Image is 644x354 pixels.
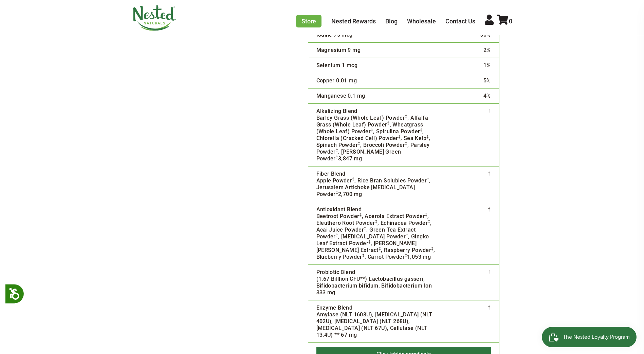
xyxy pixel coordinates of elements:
sup: ‡ [368,239,371,244]
td: † [444,265,499,300]
a: 0 [497,18,512,25]
sup: ‡ [427,177,429,181]
td: Magnesium 9 mg [308,43,444,58]
sup: ‡ [425,212,427,217]
td: † [444,166,499,202]
a: Blog [385,18,398,25]
td: 5% [444,73,499,88]
sup: ‡ [379,246,381,251]
sup: ‡ [358,141,360,146]
sup: ‡ [336,155,338,159]
a: Nested Rewards [331,18,376,25]
sup: ‡ [375,219,378,224]
sup: ‡ [336,148,338,153]
a: Store [296,15,321,27]
td: Probiotic Blend (1.67 Billlion CFU**) Lactobacillus gasseri, Bifidobacterium bifidum, Bifidobacte... [308,265,444,300]
sup: ‡ [352,177,354,181]
sup: ‡ [420,127,422,132]
sup: ‡ [406,233,408,237]
td: 2% [444,43,499,58]
td: 4% [444,88,499,104]
sup: ‡ [426,134,429,139]
td: Fiber Blend Apple Powder , Rice Bran Solubles Powder , Jerusalem Artichoke [MEDICAL_DATA] Powder ... [308,166,444,202]
sup: ‡ [387,121,390,125]
td: † [444,104,499,166]
sup: ‡ [364,226,366,231]
td: 1% [444,58,499,73]
sup: ‡ [428,219,430,224]
iframe: Button to open loyalty program pop-up [542,327,637,347]
sup: ‡ [336,190,338,195]
a: Contact Us [445,18,475,25]
sup: ‡ [360,212,362,217]
sup: ‡ [431,246,434,251]
sup: ‡ [405,253,407,258]
sup: ‡ [371,127,373,132]
sup: ‡ [398,134,401,139]
td: Selenium 1 mcg [308,58,444,73]
td: † [444,202,499,265]
img: Nested Naturals [132,5,176,31]
td: Copper 0.01 mg [308,73,444,88]
sup: ‡ [405,114,407,119]
sup: ‡ [336,233,338,237]
td: Antioxidant Blend Beetroot Powder , Acerola Extract Powder , Eleuthero Root Powder , Echinacea Po... [308,202,444,265]
td: Alkalizing Blend Barley Grass (Whole Leaf) Powder , Alfalfa Grass (Whole Leaf) Powder , Wheatgras... [308,104,444,166]
span: 0 [509,18,512,25]
td: † [444,300,499,343]
a: Wholesale [407,18,436,25]
sup: ‡ [362,253,365,258]
td: Enzyme Blend Amylase (NLT 1608U), [MEDICAL_DATA] (NLT 402U), [MEDICAL_DATA] (NLT 268U), [MEDICAL_... [308,300,444,343]
sup: ‡ [405,141,407,146]
td: Manganese 0.1 mg [308,88,444,104]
